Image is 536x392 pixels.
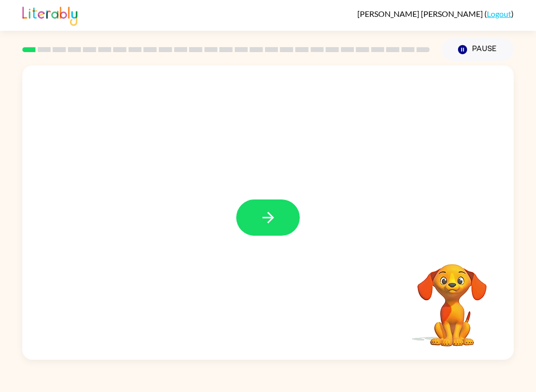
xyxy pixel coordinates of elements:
[442,38,514,61] button: Pause
[357,9,484,18] span: [PERSON_NAME] [PERSON_NAME]
[402,249,502,348] video: Your browser must support playing .mp4 files to use Literably. Please try using another browser.
[487,9,511,18] a: Logout
[22,4,77,26] img: Literably
[357,9,514,18] div: ( )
